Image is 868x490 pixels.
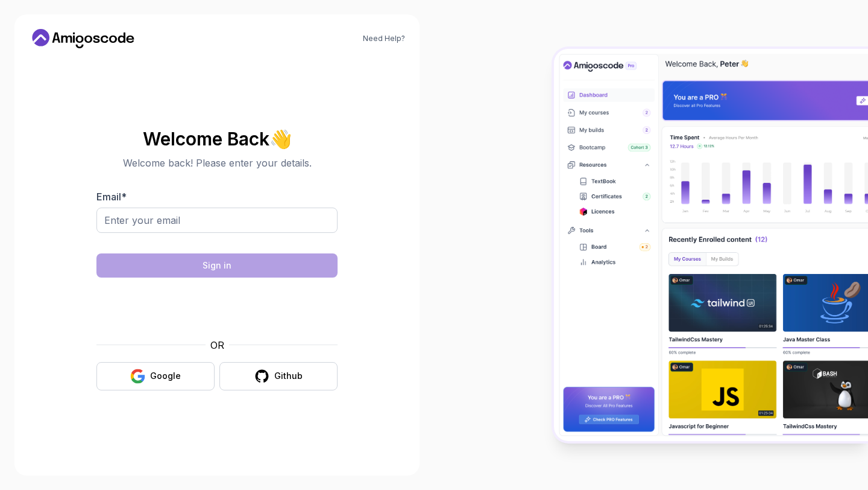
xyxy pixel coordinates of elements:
button: Sign in [96,253,338,278]
span: 👋 [269,128,292,149]
div: Github [274,370,303,382]
iframe: Widget containing checkbox for hCaptcha security challenge [126,285,308,331]
h2: Welcome Back [96,129,338,148]
button: Google [96,362,215,390]
div: Google [150,370,181,382]
img: Amigoscode Dashboard [554,49,868,441]
a: Need Help? [363,34,405,43]
p: OR [210,338,224,352]
a: Home link [29,29,137,48]
label: Email * [96,191,127,203]
input: Enter your email [96,208,338,233]
p: Welcome back! Please enter your details. [96,156,338,170]
button: Github [219,362,338,390]
div: Sign in [203,259,231,272]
